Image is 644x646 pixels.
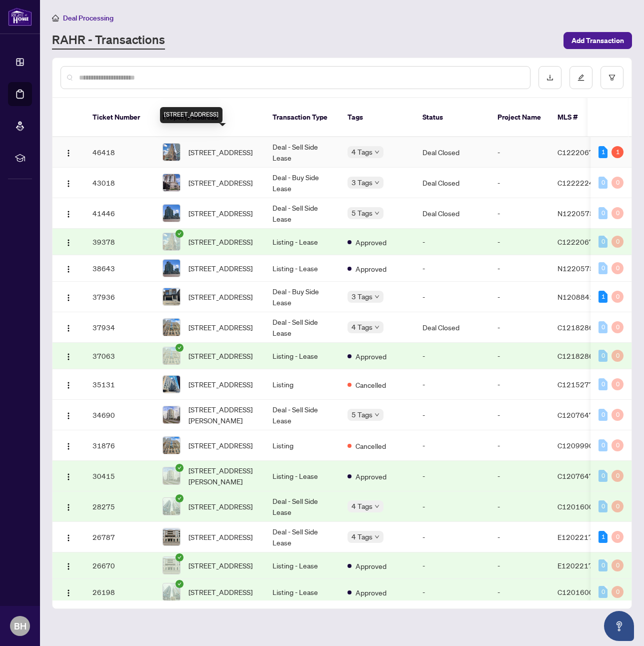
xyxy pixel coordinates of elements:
button: Logo [60,175,76,191]
span: N12205754 [557,209,598,218]
span: 5 Tags [351,207,372,219]
button: Logo [60,407,76,423]
span: [STREET_ADDRESS][PERSON_NAME] [188,465,256,487]
button: Add Transaction [563,32,632,49]
img: Logo [64,562,72,570]
div: 0 [598,207,607,219]
td: - [489,255,549,282]
img: Logo [64,412,72,420]
td: - [414,343,489,369]
img: thumbnail-img [163,406,180,423]
div: 0 [598,350,607,362]
td: Listing - Lease [264,255,339,282]
img: thumbnail-img [163,376,180,393]
button: Logo [60,437,76,453]
td: - [489,461,549,491]
td: Listing - Lease [264,343,339,369]
td: - [489,312,549,343]
span: down [374,534,379,539]
td: 34690 [84,400,154,430]
img: thumbnail-img [163,347,180,364]
div: 0 [611,500,623,512]
td: - [414,461,489,491]
td: 37063 [84,343,154,369]
td: Deal Closed [414,137,489,168]
div: 0 [598,586,607,598]
span: check-circle [175,230,183,238]
td: Deal - Sell Side Lease [264,522,339,552]
td: - [414,522,489,552]
span: [STREET_ADDRESS] [188,531,252,542]
td: - [489,282,549,312]
td: - [414,400,489,430]
div: 0 [611,262,623,274]
div: 0 [598,500,607,512]
span: check-circle [175,553,183,561]
a: RAHR - Transactions [52,32,165,50]
td: - [489,579,549,605]
td: - [414,579,489,605]
span: [STREET_ADDRESS] [188,208,252,219]
td: 26787 [84,522,154,552]
td: 26198 [84,579,154,605]
span: C12099904 [557,441,598,450]
div: [STREET_ADDRESS] [160,107,222,123]
span: E12022177 [557,532,597,541]
td: 28275 [84,491,154,522]
span: Deal Processing [63,14,113,23]
th: Property Address [154,98,264,137]
td: - [489,369,549,400]
div: 0 [611,531,623,543]
td: Listing [264,369,339,400]
img: Logo [64,149,72,157]
span: [STREET_ADDRESS] [188,322,252,333]
img: Logo [64,589,72,597]
span: down [374,325,379,330]
td: Deal - Sell Side Lease [264,137,339,168]
img: Logo [64,503,72,511]
img: thumbnail-img [163,528,180,545]
div: 0 [611,291,623,303]
td: 30415 [84,461,154,491]
span: down [374,504,379,509]
td: Listing - Lease [264,552,339,579]
span: [STREET_ADDRESS][PERSON_NAME] [188,404,256,426]
img: thumbnail-img [163,144,180,161]
div: 0 [611,409,623,421]
th: Status [414,98,489,137]
td: - [414,369,489,400]
span: [STREET_ADDRESS] [188,263,252,274]
span: Cancelled [355,379,386,390]
td: Deal - Buy Side Lease [264,282,339,312]
span: C12016000 [557,502,598,511]
td: - [414,229,489,255]
td: - [414,552,489,579]
div: 0 [611,321,623,333]
span: [STREET_ADDRESS] [188,291,252,302]
button: Logo [60,529,76,545]
td: Deal - Buy Side Lease [264,168,339,198]
button: Logo [60,319,76,335]
span: down [374,412,379,417]
th: MLS # [549,98,609,137]
span: Cancelled [355,440,386,451]
td: - [489,430,549,461]
span: down [374,180,379,185]
td: 35131 [84,369,154,400]
span: C12182866 [557,351,598,360]
span: E12022177 [557,561,597,570]
td: - [489,229,549,255]
span: filter [608,74,615,81]
span: down [374,211,379,216]
span: BH [14,619,26,633]
div: 0 [611,439,623,451]
td: - [489,198,549,229]
button: edit [569,66,592,89]
span: [STREET_ADDRESS] [188,379,252,390]
td: 39378 [84,229,154,255]
td: - [489,522,549,552]
img: Logo [64,473,72,481]
td: - [489,137,549,168]
td: Deal - Sell Side Lease [264,312,339,343]
div: 0 [598,262,607,274]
